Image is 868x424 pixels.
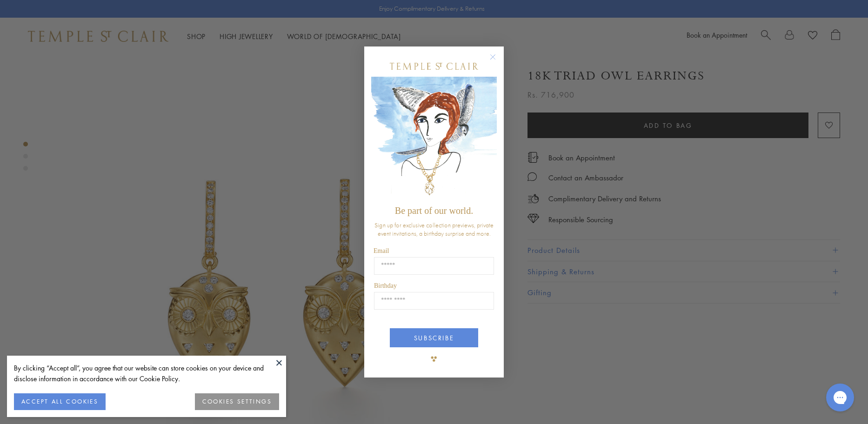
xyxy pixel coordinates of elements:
span: Birthday [374,282,397,289]
span: Sign up for exclusive collection previews, private event invitations, a birthday surprise and more. [374,221,494,238]
button: SUBSCRIBE [390,328,478,347]
button: Close dialog [492,56,503,67]
img: c4a9eb12-d91a-4d4a-8ee0-386386f4f338.jpeg [371,77,497,201]
div: By clicking “Accept all”, you agree that our website can store cookies on your device and disclos... [14,363,279,384]
span: Email [374,247,389,254]
img: Temple St. Clair [390,63,478,70]
input: Email [374,257,494,275]
img: TSC [425,350,443,368]
iframe: Gorgias live chat messenger [821,380,859,415]
span: Be part of our world. [395,205,473,216]
button: COOKIES SETTINGS [195,393,279,410]
button: ACCEPT ALL COOKIES [14,393,106,410]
